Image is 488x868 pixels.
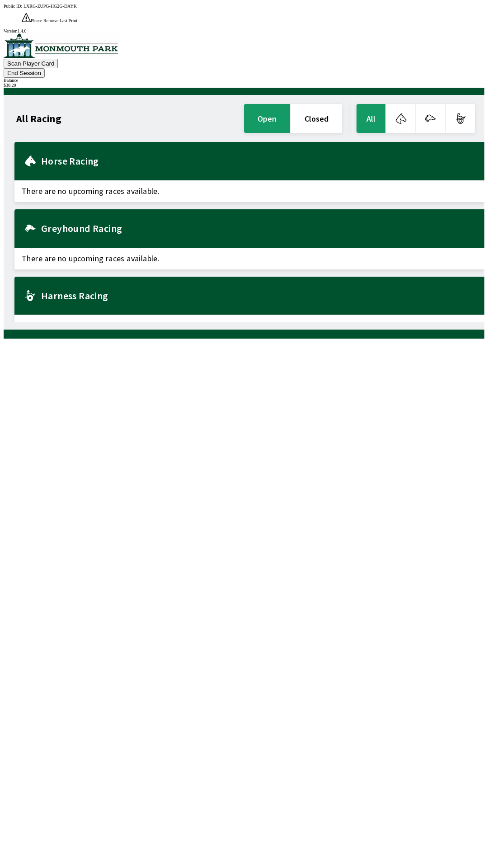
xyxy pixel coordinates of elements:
button: End Session [4,68,45,78]
div: Balance [4,78,484,83]
h2: Greyhound Racing [41,225,477,232]
img: venue logo [4,33,118,58]
span: There are no upcoming races available. [14,180,484,202]
span: LXRG-ZUPG-HG2G-DAYK [23,4,77,9]
h1: All Racing [16,115,61,122]
button: All [357,104,385,133]
h2: Horse Racing [41,157,477,165]
div: Public ID: [4,4,484,9]
span: There are no upcoming races available. [14,248,484,269]
button: open [244,104,290,133]
button: Scan Player Card [4,59,58,68]
span: Please Remove Last Print [31,18,77,23]
div: $ 30.20 [4,83,484,88]
h2: Harness Racing [41,292,477,299]
span: There are no upcoming races available. [14,315,484,336]
div: Version 1.4.0 [4,28,484,33]
button: closed [291,104,342,133]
